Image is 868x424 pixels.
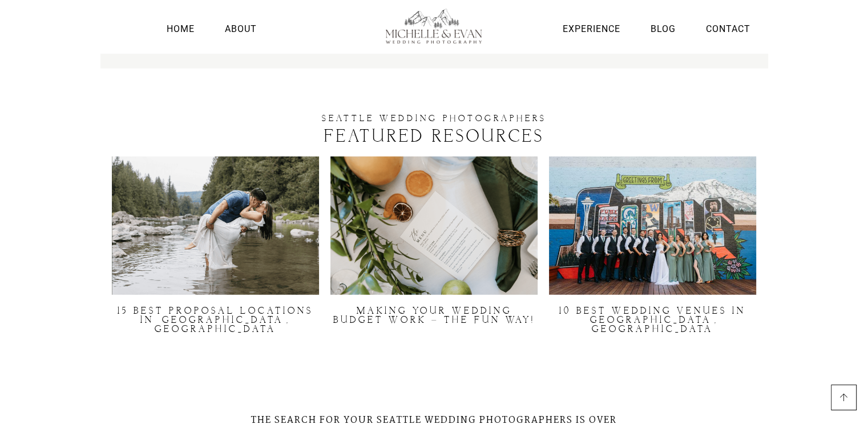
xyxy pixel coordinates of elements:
[560,21,623,37] a: Experience
[333,305,535,326] a: MAKING YOUR WEDDING BUDGET WORK – THE FUN WAY!
[703,21,753,37] a: Contact
[221,21,259,37] a: About
[106,114,762,123] h2: SEATTLE WEDDING PHOTOGRAPHers
[163,21,197,37] a: Home
[118,305,313,335] a: 15 BEST PROPOSAL LOCATIONS IN [GEOGRAPHIC_DATA], [GEOGRAPHIC_DATA]
[559,305,746,335] a: 10 BEST WEDDING VENUES IN [GEOGRAPHIC_DATA], [GEOGRAPHIC_DATA]
[648,21,679,37] a: Blog
[106,129,762,145] h3: featured resources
